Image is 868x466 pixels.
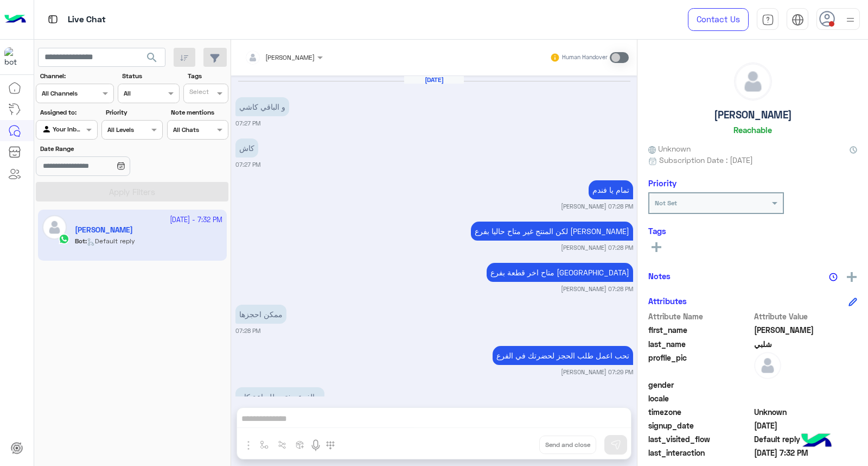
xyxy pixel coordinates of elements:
span: Unknown [648,143,691,154]
label: Note mentions [171,108,227,117]
button: Send and close [539,436,596,454]
p: 23/9/2025, 7:28 PM [589,180,633,199]
button: Apply Filters [36,182,228,201]
div: Select [188,87,209,99]
span: last_visited_flow [648,433,752,445]
p: 23/9/2025, 7:28 PM [471,222,633,241]
p: 23/9/2025, 7:27 PM [235,138,258,158]
span: عمرو [754,324,858,336]
small: 07:27 PM [235,119,260,128]
a: tab [757,8,778,31]
span: last_interaction [648,447,752,458]
img: hulul-logo.png [797,423,835,461]
a: Contact Us [688,8,749,31]
p: 23/9/2025, 7:27 PM [235,97,289,116]
span: search [145,51,158,64]
p: 23/9/2025, 7:29 PM [493,346,633,365]
h6: Notes [648,271,671,281]
label: Tags [188,71,227,81]
img: defaultAdmin.png [754,352,781,379]
h6: [DATE] [404,76,464,84]
small: [PERSON_NAME] 07:29 PM [561,368,633,376]
b: Not Set [655,199,677,207]
span: Unknown [754,406,858,418]
span: last_name [648,338,752,350]
span: profile_pic [648,352,752,377]
span: signup_date [648,420,752,431]
span: Attribute Name [648,311,752,322]
button: search [139,48,165,71]
p: 23/9/2025, 7:28 PM [235,305,286,324]
span: 2025-09-23T16:32:51.166Z [754,447,858,458]
span: 2025-09-23T13:29:43.405Z [754,420,858,431]
img: 1403182699927242 [4,47,24,67]
small: 07:28 PM [235,326,260,335]
label: Assigned to: [40,108,96,117]
span: Subscription Date : [DATE] [659,154,753,166]
h6: Attributes [648,296,687,306]
small: [PERSON_NAME] 07:28 PM [561,202,633,211]
h6: Reachable [733,125,772,135]
p: 23/9/2025, 7:28 PM [487,263,633,282]
p: 23/9/2025, 7:29 PM [235,387,324,406]
span: [PERSON_NAME] [265,53,315,61]
img: tab [762,14,774,26]
img: defaultAdmin.png [735,63,771,100]
label: Channel: [40,71,113,81]
img: add [847,272,857,282]
small: [PERSON_NAME] 07:28 PM [561,243,633,252]
img: tab [792,14,804,26]
small: Human Handover [562,53,608,62]
h6: Tags [648,226,857,236]
span: gender [648,379,752,391]
h6: Priority [648,178,676,188]
p: Live Chat [68,12,106,27]
h5: [PERSON_NAME] [714,109,792,121]
span: Default reply [754,433,858,445]
span: first_name [648,324,752,336]
img: tab [46,12,60,26]
span: null [754,393,858,404]
span: Attribute Value [754,311,858,322]
span: timezone [648,406,752,418]
span: locale [648,393,752,404]
span: شلبي [754,338,858,350]
small: [PERSON_NAME] 07:28 PM [561,285,633,293]
img: notes [829,273,838,281]
img: Logo [4,8,26,31]
small: 07:27 PM [235,160,260,169]
label: Date Range [40,144,162,154]
label: Status [122,71,178,81]
img: profile [844,13,857,27]
span: null [754,379,858,391]
label: Priority [106,108,162,117]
